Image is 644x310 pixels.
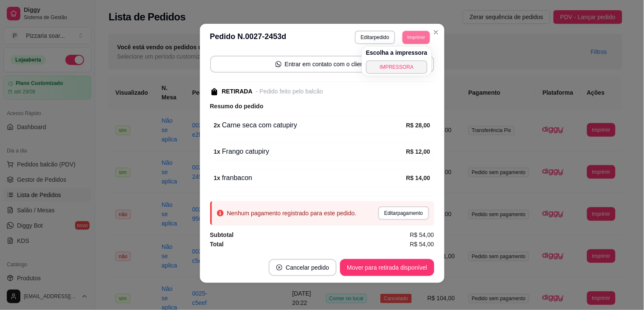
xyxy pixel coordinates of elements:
[214,120,406,130] div: Carne seca com catupiry
[256,87,323,96] div: - Pedido feito pelo balcão
[410,230,434,240] span: R$ 54,00
[406,122,430,129] strong: R$ 28,00
[402,31,430,44] button: Imprimir
[410,240,434,249] span: R$ 54,00
[276,265,282,271] span: close-circle
[214,173,406,183] div: franbacon
[340,259,434,276] button: Mover para retirada disponível
[227,209,357,217] div: Nenhum pagamento registrado para este pedido.
[378,206,429,220] button: Editarpagamento
[214,122,221,129] strong: 2 x
[406,148,430,155] strong: R$ 12,00
[355,31,395,44] button: Editarpedido
[214,148,221,155] strong: 1 x
[429,25,443,39] button: Close
[366,60,427,74] button: IMPRESSORA
[269,259,337,276] button: close-circleCancelar pedido
[214,175,221,181] strong: 1 x
[214,147,406,157] div: Frango catupiry
[210,231,234,238] strong: Subtotal
[210,31,287,44] h3: Pedido N. 0027-2453d
[276,61,281,67] span: whats-app
[366,48,427,57] h4: Escolha a impressora
[210,241,224,248] strong: Total
[222,87,253,96] div: RETIRADA
[210,56,434,73] button: whats-appEntrar em contato com o cliente
[406,175,430,181] strong: R$ 14,00
[210,103,264,110] strong: Resumo do pedido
